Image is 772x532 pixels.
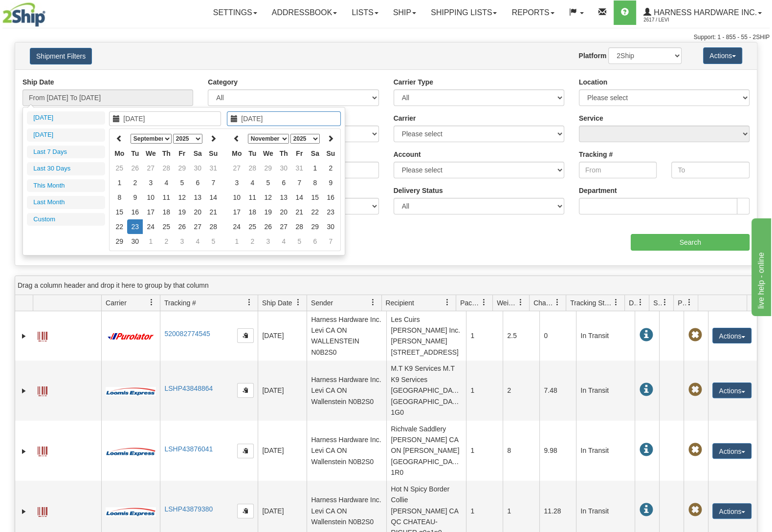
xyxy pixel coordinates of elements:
td: 28 [158,161,174,175]
img: 30 - Loomis Express [106,507,155,516]
td: 16 [323,190,338,205]
input: From [579,162,657,178]
label: Carrier [394,113,416,123]
span: Pickup Not Assigned [688,383,702,397]
label: Category [208,77,238,87]
a: Tracking Status filter column settings [608,294,624,311]
td: 29 [307,219,323,234]
span: Pickup Not Assigned [688,328,702,342]
td: 29 [260,161,276,175]
td: 5 [260,175,276,190]
td: [DATE] [258,361,307,421]
a: Tracking # filter column settings [241,294,258,311]
td: 1 [466,311,503,361]
th: Mo [111,146,127,161]
td: 6 [190,175,205,190]
td: 6 [307,234,323,249]
td: M.T K9 Services M.T K9 Services [GEOGRAPHIC_DATA] [GEOGRAPHIC_DATA] 1G0 [386,361,466,421]
td: 15 [307,190,323,205]
label: Carrier Type [394,77,433,87]
td: 8 [111,190,127,205]
li: [DATE] [27,111,105,125]
a: Label [38,503,47,518]
td: 31 [205,161,221,175]
td: 4 [276,234,291,249]
td: 20 [276,205,291,219]
th: Sa [190,146,205,161]
td: 1 [143,234,158,249]
span: Packages [460,298,481,308]
td: 13 [276,190,291,205]
a: Ship [386,0,423,25]
span: Weight [497,298,517,308]
label: Ship Date [22,77,54,87]
span: Ship Date [262,298,292,308]
td: 30 [276,161,291,175]
td: Harness Hardware Inc. Levi CA ON Wallenstein N0B2S0 [307,361,386,421]
td: 10 [229,190,244,205]
button: Shipment Filters [30,48,92,64]
img: 30 - Loomis Express [106,386,155,396]
td: 11 [158,190,174,205]
td: 24 [143,219,158,234]
th: Su [205,146,221,161]
span: Tracking # [164,298,196,308]
a: Expand [19,386,29,396]
span: Carrier [106,298,127,308]
td: 5 [205,234,221,249]
td: 17 [143,205,158,219]
td: In Transit [576,421,635,481]
button: Copy to clipboard [237,504,254,518]
li: [DATE] [27,128,105,142]
td: 21 [205,205,221,219]
label: Platform [578,51,606,61]
td: 27 [276,219,291,234]
img: logo2617.jpg [2,2,45,27]
td: 25 [158,219,174,234]
th: Th [276,146,291,161]
td: 7 [205,175,221,190]
td: 18 [244,205,260,219]
label: Tracking # [579,149,613,159]
td: 27 [229,161,244,175]
a: Reports [504,0,561,25]
a: Settings [206,0,265,25]
td: 20 [190,205,205,219]
td: 1 [307,161,323,175]
a: Carrier filter column settings [143,294,160,311]
td: 8 [307,175,323,190]
iframe: chat widget [750,216,771,316]
td: 25 [244,219,260,234]
td: 7 [291,175,307,190]
a: Ship Date filter column settings [290,294,307,311]
img: 30 - Loomis Express [106,447,155,456]
a: Sender filter column settings [365,294,381,311]
td: 25 [111,161,127,175]
td: 7.48 [539,361,576,421]
td: Harness Hardware Inc. Levi CA ON WALLENSTEIN N0B2S0 [307,311,386,361]
li: Last 30 Days [27,162,105,175]
td: In Transit [576,311,635,361]
span: Shipment Issues [653,298,662,308]
th: We [260,146,276,161]
td: 19 [174,205,190,219]
span: Pickup Not Assigned [688,503,702,517]
td: 7 [323,234,338,249]
span: Sender [311,298,333,308]
td: 2 [127,175,143,190]
span: Delivery Status [629,298,637,308]
td: 4 [190,234,205,249]
td: 3 [143,175,158,190]
img: 11 - Purolator [106,333,155,340]
td: 14 [291,190,307,205]
td: 28 [291,219,307,234]
a: Shipment Issues filter column settings [657,294,673,311]
td: 28 [205,219,221,234]
td: 26 [127,161,143,175]
td: 2 [158,234,174,249]
a: Lists [344,0,385,25]
td: Les Cuirs [PERSON_NAME] Inc. [PERSON_NAME][STREET_ADDRESS] [386,311,466,361]
th: Sa [307,146,323,161]
td: 1 [466,361,503,421]
td: Harness Hardware Inc. Levi CA ON Wallenstein N0B2S0 [307,421,386,481]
